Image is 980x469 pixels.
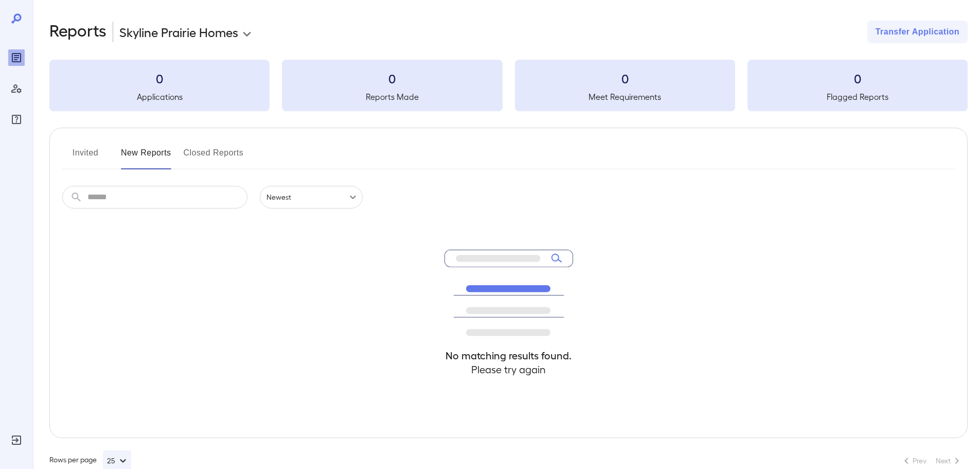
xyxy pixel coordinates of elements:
h5: Reports Made [282,91,502,103]
div: Log Out [8,432,25,448]
button: Closed Reports [184,145,244,169]
h3: 0 [282,70,502,86]
h4: No matching results found. [444,349,573,362]
button: Transfer Application [867,21,968,43]
h5: Applications [49,91,270,103]
div: FAQ [8,111,25,128]
button: New Reports [121,145,171,169]
h2: Reports [49,21,106,43]
h3: 0 [515,70,735,86]
h5: Flagged Reports [747,91,968,103]
nav: pagination navigation [896,453,968,469]
summary: 0Applications0Reports Made0Meet Requirements0Flagged Reports [49,60,968,111]
h3: 0 [747,70,968,86]
h4: Please try again [444,362,573,376]
h5: Meet Requirements [515,91,735,103]
div: Newest [260,186,363,209]
div: Manage Users [8,80,25,97]
button: Invited [62,145,109,169]
h3: 0 [49,70,270,86]
p: Skyline Prairie Homes [119,24,238,40]
div: Reports [8,49,25,66]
